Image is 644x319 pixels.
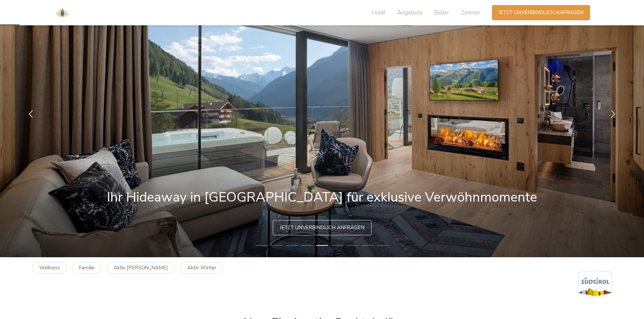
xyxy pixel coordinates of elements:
[434,9,449,17] span: Bilder
[461,9,480,17] span: Zimmer
[280,224,364,231] span: Jetzt unverbindlich anfragen
[72,262,101,273] a: Familie
[187,264,216,271] b: Aktiv Winter
[52,3,72,23] img: AMONTI & LUNARIS Wellnessresort
[372,9,385,17] span: Hotel
[499,9,583,16] span: Jetzt unverbindlich anfragen
[79,264,94,271] b: Familie
[52,10,72,15] a: AMONTI & LUNARIS Wellnessresort
[39,264,60,271] b: Wellness
[180,262,223,273] a: Aktiv Winter
[107,262,175,273] a: Aktiv [PERSON_NAME]
[32,262,67,273] a: Wellness
[397,9,422,17] span: Angebote
[114,264,168,271] b: Aktiv [PERSON_NAME]
[578,271,612,297] img: Südtirol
